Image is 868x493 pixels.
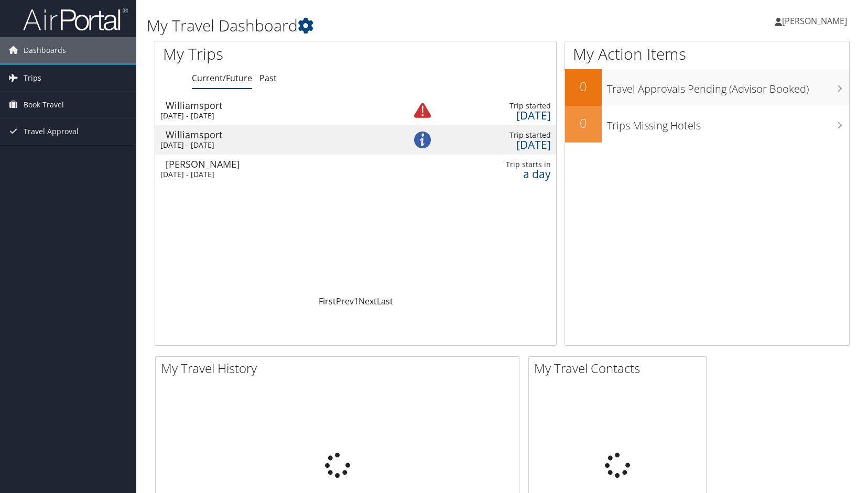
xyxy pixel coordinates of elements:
[565,69,849,106] a: 0Travel Approvals Pending (Advisor Booked)
[414,102,431,119] img: alert-flat-solid-warning.png
[161,359,519,377] h2: My Travel History
[24,118,79,145] span: Travel Approval
[534,359,706,377] h2: My Travel Contacts
[448,111,551,120] div: [DATE]
[414,132,431,148] img: alert-flat-solid-info.png
[775,5,858,37] a: [PERSON_NAME]
[448,140,551,149] div: [DATE]
[565,114,602,132] h2: 0
[23,7,128,31] img: airportal-logo.png
[160,111,387,120] div: [DATE] - [DATE]
[607,76,849,96] h3: Travel Approvals Pending (Advisor Booked)
[448,101,551,111] div: Trip started
[192,72,252,84] a: Current/Future
[160,170,387,179] div: [DATE] - [DATE]
[377,295,393,307] a: Last
[354,295,359,307] a: 1
[259,72,277,84] a: Past
[448,160,551,169] div: Trip starts in
[163,43,381,65] h1: My Trips
[607,113,849,133] h3: Trips Missing Hotels
[359,295,377,307] a: Next
[24,37,66,63] span: Dashboards
[160,140,387,150] div: [DATE] - [DATE]
[565,106,849,143] a: 0Trips Missing Hotels
[24,65,41,91] span: Trips
[147,15,621,37] h1: My Travel Dashboard
[166,101,392,110] div: Williamsport
[565,43,849,65] h1: My Action Items
[319,295,336,307] a: First
[24,92,64,118] span: Book Travel
[565,78,602,95] h2: 0
[448,169,551,179] div: a day
[782,15,847,27] span: [PERSON_NAME]
[166,130,392,139] div: Williamsport
[448,130,551,140] div: Trip started
[166,159,392,169] div: [PERSON_NAME]
[336,295,354,307] a: Prev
